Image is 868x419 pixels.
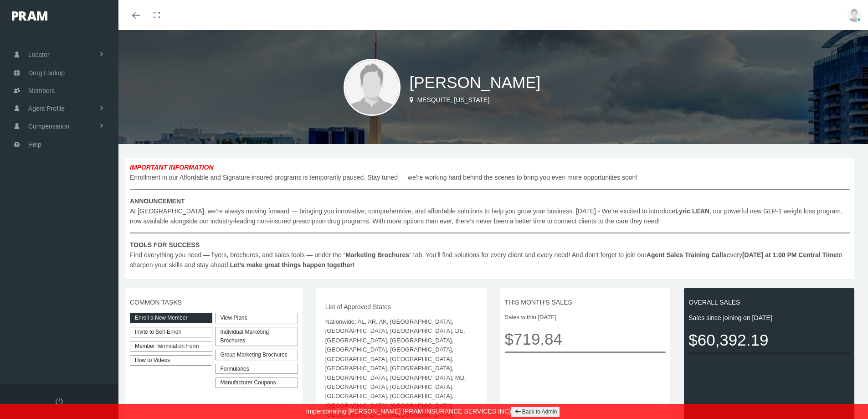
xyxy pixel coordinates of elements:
span: [PERSON_NAME] [410,73,541,91]
b: Agent Sales Training Calls [647,251,727,259]
b: TOOLS FOR SUCCESS [130,241,200,248]
a: Enroll a New Member [130,313,212,323]
img: user-placeholder.jpg [847,8,861,22]
div: Impersonating [PERSON_NAME] (PRAM INSURANCE SERVICES INC) [7,404,861,419]
span: Sales within [DATE] [505,313,666,322]
b: IMPORTANT INFORMATION [130,164,214,171]
b: [DATE] at 1:00 PM Central Time [742,251,837,259]
b: Lyric LEAN [675,207,709,215]
a: How to Videos [130,355,212,366]
a: Member Termination Form [130,341,212,352]
span: COMMON TASKS [130,297,298,307]
span: Members [28,82,55,99]
span: List of Approved States [325,302,478,312]
span: Sales since joining on [DATE] [688,313,850,323]
div: Group Marketing Brochures [215,350,298,360]
b: Marketing Brochures [345,251,409,259]
span: Mesquite, [US_STATE] [417,96,489,103]
b: Let’s make great things happen together! [230,261,354,269]
span: $719.84 [505,326,666,352]
span: $60,392.19 [688,327,850,352]
div: Formularies [215,364,298,374]
span: Locator [28,46,50,63]
span: Agent Profile [28,100,65,117]
span: Enrollment in our Affordable and Signature insured programs is temporarily paused. Stay tuned — w... [130,162,850,270]
span: Compensation [28,118,69,135]
span: Drug Lookup [28,64,65,82]
a: Invite to Self-Enroll [130,327,212,337]
a: View Plans [215,313,298,323]
b: ANNOUNCEMENT [130,197,185,205]
span: OVERALL SALES [688,297,850,307]
a: Back to Admin [511,407,560,417]
img: PRAM_20_x_78.png [12,11,47,21]
div: Individual Marketing Brochures [215,327,298,346]
a: Manufacturer Coupons [215,378,298,388]
img: user-placeholder.jpg [344,59,401,116]
span: THIS MONTH'S SALES [505,297,666,307]
span: Help [28,136,41,153]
